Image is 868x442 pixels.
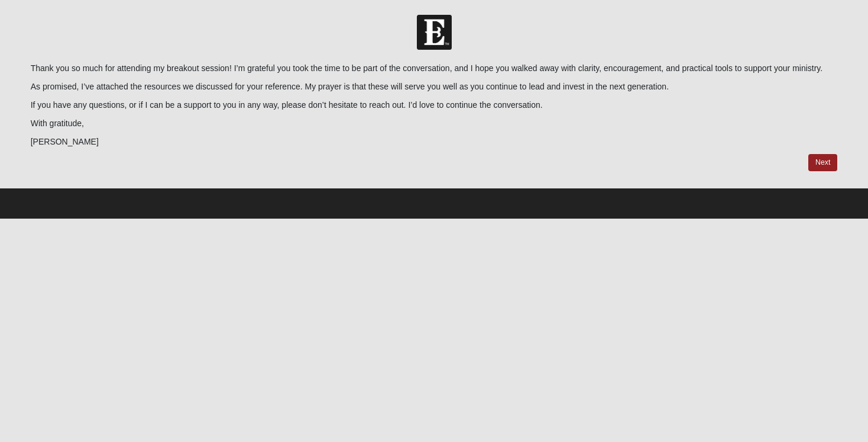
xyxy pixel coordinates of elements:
[31,63,823,73] span: Thank you so much for attending my breakout session! I’m grateful you took the time to be part of...
[31,117,838,130] p: With gratitude,
[808,154,837,171] a: Next
[31,136,838,148] p: [PERSON_NAME]
[31,99,838,111] p: If you have any questions, or if I can be a support to you in any way, please don’t hesitate to r...
[31,81,838,93] p: As promised, I’ve attached the resources we discussed for your reference. My prayer is that these...
[417,15,452,50] img: Church of Eleven22 Logo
